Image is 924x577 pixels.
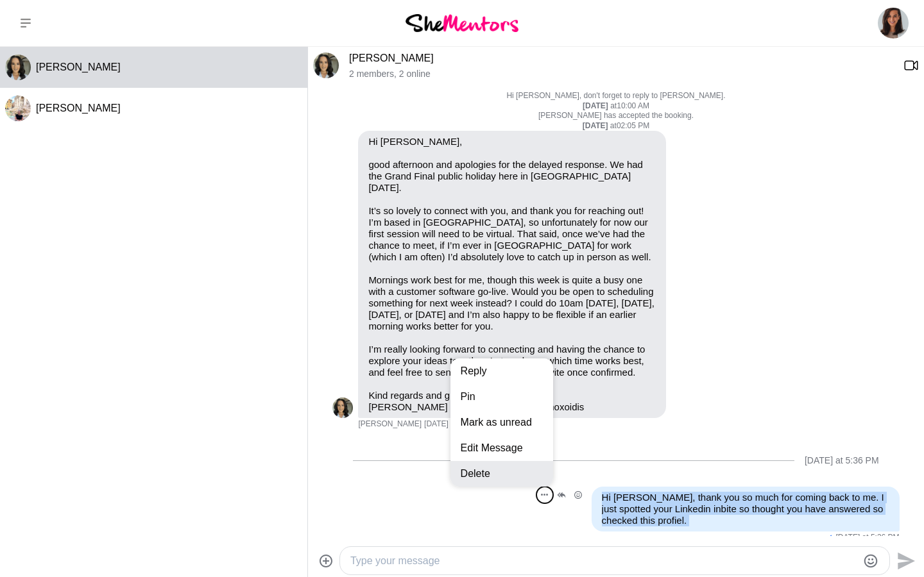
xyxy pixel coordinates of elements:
img: She Mentors Logo [406,14,518,31]
p: 2 members , 2 online [349,69,893,79]
p: Hi [PERSON_NAME], [368,136,656,147]
button: Send [890,546,919,575]
button: Open Thread [553,487,570,503]
p: Hi [PERSON_NAME], don't forget to reply to [PERSON_NAME]. [332,91,899,101]
p: It’s so lovely to connect with you, and thank you for reaching out! I’m based in [GEOGRAPHIC_DATA... [368,205,656,263]
img: J [332,397,353,418]
div: at 10:00 AM [332,101,899,112]
div: Message Options [450,358,553,487]
button: Pin [450,384,553,410]
img: C [5,96,31,121]
img: Honorata Janas [878,8,909,38]
button: Mark as unread [450,410,553,435]
time: 2025-09-29T04:06:41.134Z [424,419,488,430]
strong: [DATE] [583,121,610,130]
p: I’m really looking forward to connecting and having the chance to explore your ideas together. Le... [368,344,656,378]
p: Kind regards and gratitude, [PERSON_NAME] ([PERSON_NAME]) Lithoxoidis [368,390,656,413]
a: [PERSON_NAME] [349,53,434,63]
div: Jessica Lithoxoidis [313,53,339,78]
time: 2025-10-01T07:36:37.234Z [835,533,899,543]
span: [PERSON_NAME] [36,103,121,113]
div: Jessica Lithoxoidis [332,397,353,418]
button: Emoji picker [863,553,878,569]
button: Open Message Actions Menu [536,487,553,503]
p: [PERSON_NAME] has accepted the booking. [332,111,899,121]
span: [PERSON_NAME] [358,419,422,430]
div: [DATE] at 5:36 PM [805,455,879,466]
div: Constance Murphy [5,96,31,121]
p: Mornings work best for me, though this week is quite a busy one with a customer software go-live.... [368,274,656,332]
strong: [DATE] [583,101,610,110]
button: Reply [450,358,553,384]
button: Delete [450,461,553,487]
img: J [5,54,31,80]
p: Hi [PERSON_NAME], thank you so much for coming back to me. I just spotted your Linkedin inbite so... [602,492,889,526]
div: at 02:05 PM [332,121,899,131]
button: Edit Message [450,435,553,461]
button: Open Reaction Selector [570,487,586,503]
img: J [313,53,339,78]
p: good afternoon and apologies for the delayed response. We had the Grand Final public holiday here... [368,159,656,194]
div: Jessica Lithoxoidis [5,54,31,80]
span: [PERSON_NAME] [36,62,121,72]
textarea: Type your message [350,553,857,569]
